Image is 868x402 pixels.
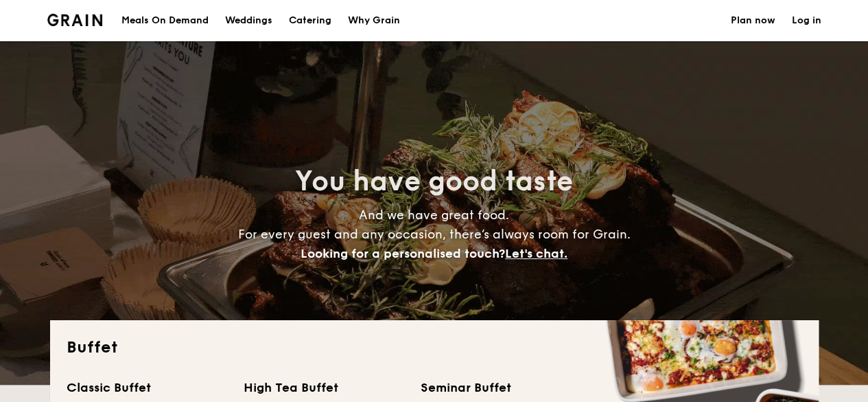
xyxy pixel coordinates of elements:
h2: Buffet [67,337,802,359]
div: Classic Buffet [67,378,227,397]
div: High Tea Buffet [244,378,404,397]
img: Grain [47,14,103,26]
a: Logotype [47,14,103,26]
div: Seminar Buffet [421,378,581,397]
span: And we have great food. For every guest and any occasion, there’s always room for Grain. [238,208,631,261]
span: Let's chat. [505,246,567,261]
span: Looking for a personalised touch? [301,246,505,261]
span: You have good taste [295,165,573,198]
